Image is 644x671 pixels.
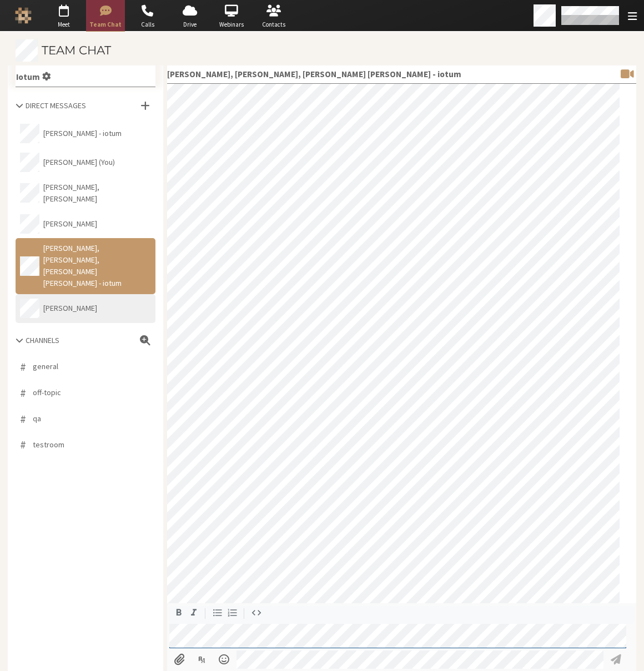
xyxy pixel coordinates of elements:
[16,406,155,432] button: #qa
[16,148,155,177] button: [PERSON_NAME] (You)
[16,73,40,82] span: Iotum
[33,413,41,425] span: qa
[33,387,61,398] span: off-topic
[26,335,59,345] span: Channels
[170,20,209,29] span: Drive
[212,20,251,29] span: Webinars
[167,68,461,80] span: [PERSON_NAME], [PERSON_NAME], [PERSON_NAME] [PERSON_NAME] - iotum
[33,439,64,451] span: testroom
[16,119,155,148] button: [PERSON_NAME] - iotum
[16,294,155,323] button: [PERSON_NAME]
[16,176,155,209] button: [PERSON_NAME], [PERSON_NAME]
[16,432,155,458] button: #testroom
[188,607,199,618] svg: Italic
[16,209,155,238] button: [PERSON_NAME]
[214,650,235,669] button: Open menu
[20,436,26,453] span: #
[606,650,626,669] button: Send message
[251,607,262,618] svg: Code
[20,411,26,427] span: #
[20,385,26,401] span: #
[20,359,26,375] span: #
[173,607,184,618] svg: Bold
[44,20,83,29] span: Meet
[86,20,125,29] span: Team Chat
[12,65,54,87] button: Settings
[212,607,223,618] svg: Bulleted list
[26,100,86,110] span: Direct Messages
[128,20,167,29] span: Calls
[16,354,155,380] button: #general
[42,44,636,57] h3: Team Chat
[192,650,212,669] button: Hide formatting
[16,238,155,294] button: [PERSON_NAME], [PERSON_NAME], [PERSON_NAME] [PERSON_NAME] - iotum
[227,607,238,618] svg: Numbered list
[619,66,637,83] button: Start a meeting
[33,361,58,372] span: general
[16,380,155,406] button: #off-topic
[254,20,293,29] span: Contacts
[15,7,32,24] img: Iotum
